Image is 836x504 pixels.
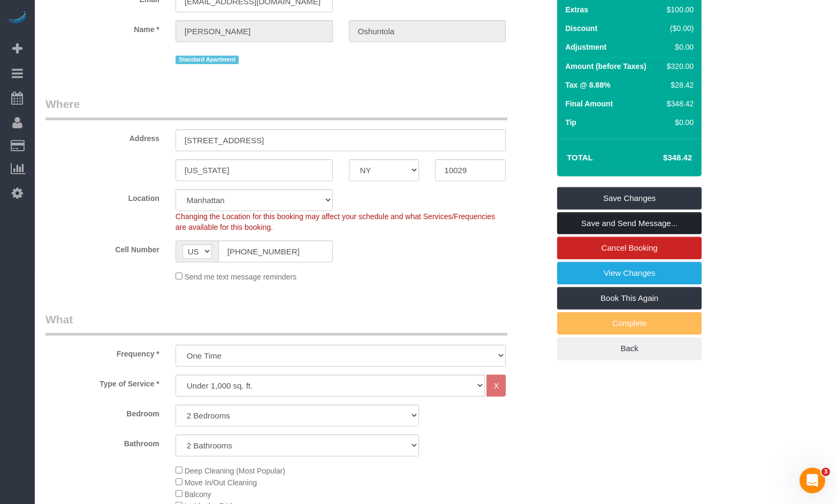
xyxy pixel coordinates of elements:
label: Bathroom [37,435,168,449]
div: $320.00 [663,61,694,72]
span: Move In/Out Cleaning [185,478,257,487]
img: Automaid Logo [6,11,28,26]
label: Amount (before Taxes) [565,61,646,72]
label: Cell Number [37,241,168,255]
div: $0.00 [663,42,694,52]
label: Frequency * [37,345,168,359]
label: Extras [565,4,588,15]
label: Adjustment [565,42,606,52]
a: View Changes [557,262,702,284]
label: Location [37,189,168,204]
a: Save and Send Message... [557,212,702,235]
span: Balcony [185,490,211,499]
legend: Where [45,96,507,120]
legend: What [45,312,507,336]
div: $0.00 [663,117,694,128]
span: Deep Cleaning (Most Popular) [185,467,285,475]
label: Bedroom [37,405,168,419]
a: Cancel Booking [557,237,702,259]
iframe: Intercom live chat [800,468,825,493]
div: ($0.00) [663,23,694,34]
label: Discount [565,23,597,34]
div: $100.00 [663,4,694,15]
input: City [176,159,333,181]
label: Tip [565,117,576,128]
a: Book This Again [557,287,702,309]
span: Changing the Location for this booking may affect your schedule and what Services/Frequencies are... [176,212,495,231]
label: Type of Service * [37,375,168,389]
label: Tax @ 8.88% [565,80,610,90]
input: First Name [176,20,333,42]
span: Send me text message reminders [185,273,297,281]
strong: Total [567,153,593,162]
input: Last Name [349,20,506,42]
input: Cell Number [218,241,333,262]
div: $28.42 [663,80,694,90]
label: Name * [37,20,168,35]
input: Zip Code [435,159,506,181]
span: Standard Apartment [176,56,239,64]
span: 3 [822,468,830,476]
a: Back [557,337,702,360]
a: Save Changes [557,187,702,210]
div: $348.42 [663,98,694,109]
label: Address [37,129,168,144]
h4: $348.42 [631,153,692,162]
label: Final Amount [565,98,613,109]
